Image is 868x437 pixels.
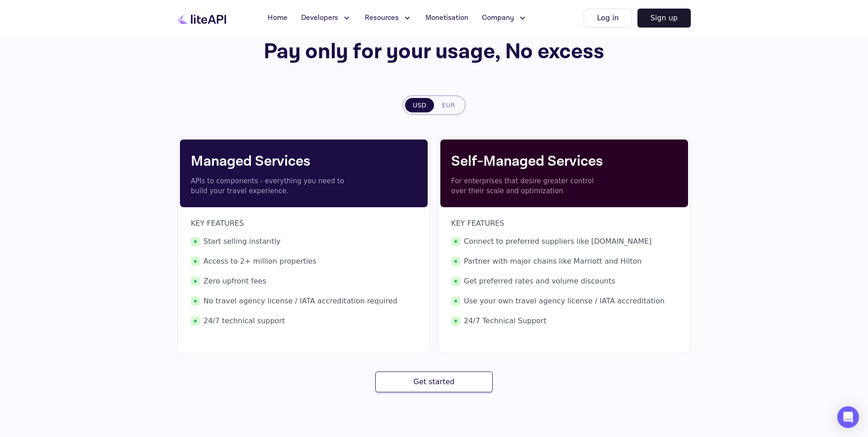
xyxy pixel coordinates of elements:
span: Connect to preferred suppliers like [DOMAIN_NAME] [451,236,677,247]
div: Open Intercom Messenger [837,406,859,428]
button: EUR [434,98,463,112]
button: Sign up [637,9,691,28]
span: 24/7 Technical Support [451,316,677,326]
span: Monetisation [425,13,468,23]
p: For enterprises that desire greater control over their scale and optimization [451,176,609,196]
button: Developers [296,9,357,27]
span: Access to 2+ million properties [191,256,417,267]
button: USD [405,98,434,112]
h4: Self-Managed Services [451,151,677,172]
span: Developers [301,13,338,23]
p: APIs to components - everything you need to build your travel experience. [191,176,349,196]
span: Company [482,13,514,23]
span: Home [268,13,288,23]
span: Resources [365,13,399,23]
span: Get preferred rates and volume discounts [451,276,677,287]
a: Home [262,9,293,27]
span: 24/7 technical support [191,316,417,326]
button: Get started [375,372,493,392]
button: Log in [584,9,632,28]
h4: Managed Services [191,151,417,172]
span: Start selling instantly [191,236,417,247]
p: KEY FEATURES [451,218,677,229]
button: Resources [359,9,417,27]
h1: Pay only for your usage, No excess [203,41,665,63]
p: KEY FEATURES [191,218,417,229]
span: Partner with major chains like Marriott and Hilton [451,256,677,267]
a: Monetisation [420,9,474,27]
span: No travel agency license / IATA accreditation required [191,296,417,307]
span: Use your own travel agency license / IATA accreditation [451,296,677,307]
button: Company [476,9,533,27]
span: Zero upfront fees [191,276,417,287]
